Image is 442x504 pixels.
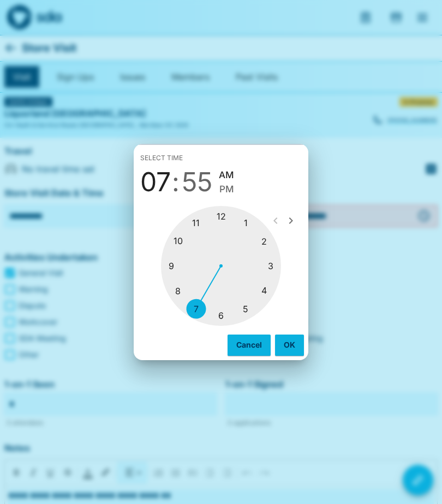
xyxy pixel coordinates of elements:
[219,182,234,197] button: PM
[280,210,302,232] button: open next view
[219,168,234,183] button: AM
[140,167,171,197] button: 07
[275,335,304,355] button: OK
[172,167,180,197] span: :
[228,335,271,355] button: Cancel
[182,167,212,197] button: 55
[140,149,183,167] span: Select time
